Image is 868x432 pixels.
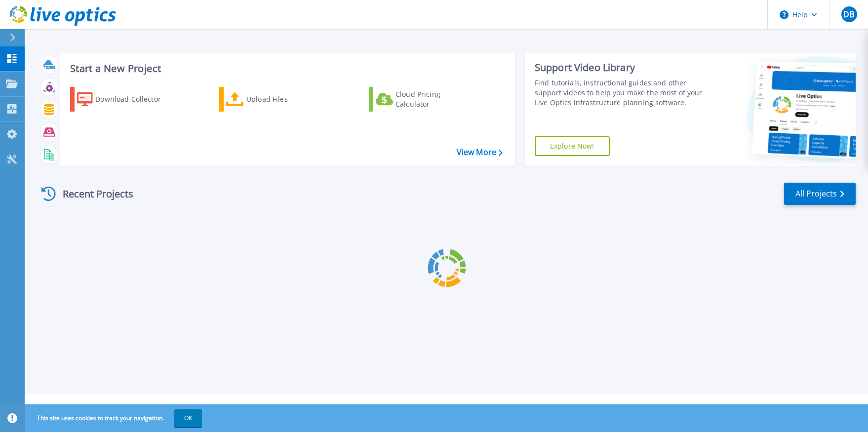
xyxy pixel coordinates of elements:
h3: Start a New Project [70,63,502,74]
a: All Projects [784,183,856,205]
a: View More [457,148,503,157]
div: Download Collector [95,89,174,109]
span: This site uses cookies to track your navigation. [27,409,202,427]
div: Support Video Library [535,61,703,74]
div: Upload Files [246,89,325,109]
div: Find tutorials, instructional guides and other support videos to help you make the most of your L... [535,78,703,108]
a: Explore Now! [535,136,610,156]
a: Upload Files [219,87,329,112]
button: OK [174,409,202,427]
div: Cloud Pricing Calculator [395,89,474,109]
div: Recent Projects [38,182,147,206]
span: DB [843,10,854,18]
a: Cloud Pricing Calculator [369,87,479,112]
a: Download Collector [70,87,180,112]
